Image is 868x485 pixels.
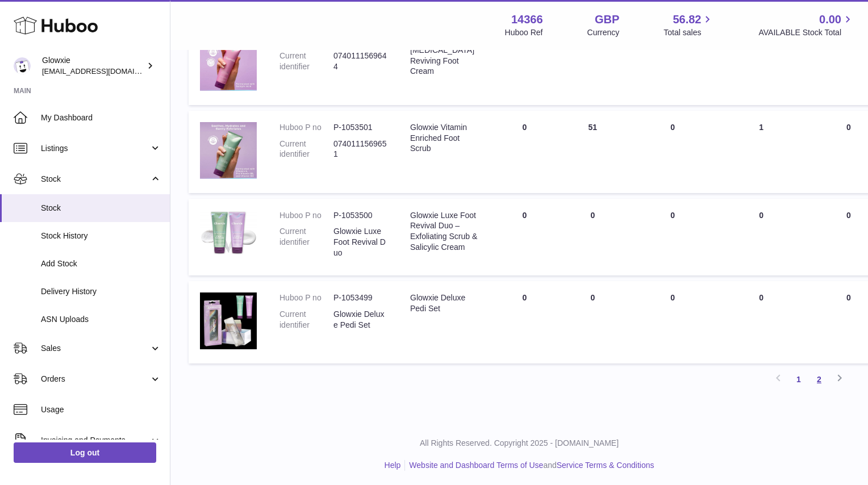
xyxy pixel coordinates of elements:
dd: P-1053499 [333,292,387,303]
span: AVAILABLE Stock Total [758,27,854,38]
dd: P-1053501 [333,122,387,133]
td: 0 [558,281,627,363]
td: 0 [558,199,627,276]
dt: Current identifier [279,51,333,72]
a: 0.00 AVAILABLE Stock Total [758,12,854,38]
td: 0 [490,111,558,193]
td: 0 [627,23,719,105]
dd: 0740111569651 [333,139,387,160]
dd: Glowxie Deluxe Pedi Set [333,309,387,331]
span: My Dashboard [41,112,161,123]
img: product image [200,210,257,256]
td: 0 [490,199,558,276]
strong: GBP [595,12,619,27]
span: Usage [41,404,161,415]
span: Stock History [41,231,161,241]
a: 56.82 Total sales [663,12,714,38]
a: Log out [14,442,156,463]
a: Website and Dashboard Terms of Use [409,461,543,470]
span: ASN Uploads [41,314,161,325]
span: Invoicing and Payments [41,435,149,446]
span: 0 [846,123,851,132]
a: 2 [809,369,829,390]
td: 0 [490,23,558,105]
span: Total sales [663,27,714,38]
p: All Rights Reserved. Copyright 2025 - [DOMAIN_NAME] [180,438,859,449]
span: Stock [41,174,149,185]
div: Glowxie Vitamin Enriched Foot Scrub [410,122,479,154]
span: 0.00 [819,12,841,27]
td: 1 [719,23,804,105]
td: 1 [558,23,627,105]
span: Listings [41,143,149,154]
td: 0 [627,111,719,193]
dt: Current identifier [279,226,333,258]
dt: Current identifier [279,309,333,331]
span: 56.82 [673,12,701,27]
div: Glowxie [MEDICAL_DATA] Reviving Foot Cream [410,34,479,77]
div: Glowxie Luxe Foot Revival Duo – Exfoliating Scrub & Salicylic Cream [410,210,479,253]
span: Orders [41,374,149,384]
li: and [405,460,654,471]
strong: 14366 [511,12,543,27]
a: Help [385,461,401,470]
span: 0 [846,293,851,302]
dt: Huboo P no [279,210,333,221]
dt: Huboo P no [279,122,333,133]
span: Add Stock [41,258,161,269]
td: 0 [627,199,719,276]
span: 0 [846,211,851,220]
div: Currency [587,27,620,38]
span: Sales [41,343,149,354]
div: Huboo Ref [505,27,543,38]
dd: 0740111569644 [333,51,387,72]
td: 0 [719,199,804,276]
dt: Huboo P no [279,292,333,303]
dt: Current identifier [279,139,333,160]
td: 0 [490,281,558,363]
span: Delivery History [41,286,161,297]
span: Stock [41,203,161,214]
a: Service Terms & Conditions [557,461,654,470]
td: 0 [719,281,804,363]
td: 0 [627,281,719,363]
span: [EMAIL_ADDRESS][DOMAIN_NAME] [42,66,167,76]
a: 1 [788,369,809,390]
td: 51 [558,111,627,193]
img: product image [200,122,257,179]
td: 1 [719,111,804,193]
img: product image [200,292,257,349]
img: suraj@glowxie.com [14,57,31,74]
div: Glowxie [42,55,144,77]
div: Glowxie Deluxe Pedi Set [410,292,479,314]
dd: Glowxie Luxe Foot Revival Duo [333,226,387,258]
dd: P-1053500 [333,210,387,221]
img: product image [200,34,257,91]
